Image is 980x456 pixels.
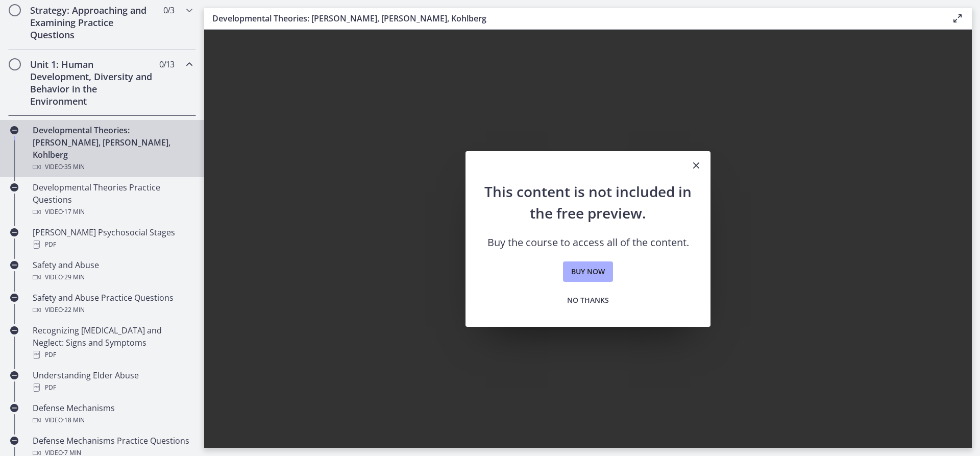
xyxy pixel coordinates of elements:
span: · 17 min [63,206,85,218]
span: · 29 min [63,271,85,283]
div: PDF [33,349,192,361]
a: Buy now [563,261,613,282]
div: PDF [33,381,192,394]
span: · 18 min [63,414,85,426]
span: · 22 min [63,304,85,316]
h3: Developmental Theories: [PERSON_NAME], [PERSON_NAME], Kohlberg [212,12,935,25]
span: · 35 min [63,161,85,173]
div: Developmental Theories Practice Questions [33,181,192,218]
button: No thanks [559,290,617,310]
div: Safety and Abuse [33,259,192,283]
div: Video [33,206,192,218]
div: Defense Mechanisms [33,402,192,426]
h2: Unit 1: Human Development, Diversity and Behavior in the Environment [30,58,155,107]
div: Video [33,161,192,173]
div: Video [33,414,192,426]
button: Close [682,151,710,181]
div: Safety and Abuse Practice Questions [33,292,192,316]
p: Buy the course to access all of the content. [482,236,694,249]
span: No thanks [567,294,609,306]
div: Recognizing [MEDICAL_DATA] and Neglect: Signs and Symptoms [33,324,192,361]
h2: This content is not included in the free preview. [482,181,694,224]
h2: Strategy: Approaching and Examining Practice Questions [30,4,155,41]
div: Video [33,304,192,316]
span: 0 / 3 [163,4,174,16]
div: Developmental Theories: [PERSON_NAME], [PERSON_NAME], Kohlberg [33,124,192,173]
span: Buy now [571,266,605,278]
div: PDF [33,238,192,251]
div: Understanding Elder Abuse [33,369,192,394]
div: [PERSON_NAME] Psychosocial Stages [33,226,192,251]
span: 0 / 13 [159,58,174,70]
div: Video [33,271,192,283]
